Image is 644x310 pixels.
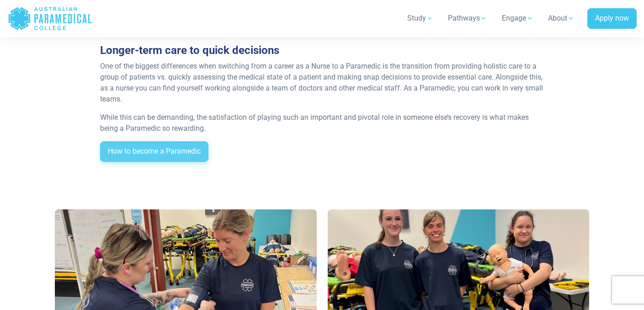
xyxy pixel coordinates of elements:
[8,4,92,33] a: Australian Paramedical College
[587,8,637,29] a: Apply now
[100,61,544,105] p: One of the biggest differences when switching from a career as a Nurse to a Paramedic is the tran...
[100,112,544,134] p: While this can be demanding, the satisfaction of playing such an important and pivotal role in so...
[100,44,279,57] strong: Longer-term care to quick decisions
[496,5,539,31] a: Engage
[543,5,580,31] a: About
[402,5,439,31] a: Study
[100,141,208,162] a: How to become a Paramedic
[442,5,493,31] a: Pathways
